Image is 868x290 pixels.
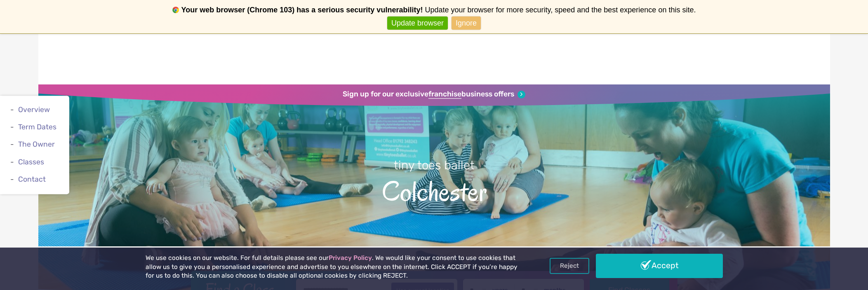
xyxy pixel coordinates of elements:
small: tiny toes ballet [394,158,475,172]
a: Ignore [452,16,481,30]
a: Overview [18,105,50,114]
a: Update browser [387,16,448,30]
a: Accept [596,254,723,278]
p: We use cookies on our website. For full details please see our . We would like your consent to us... [146,254,521,281]
b: Your web browser (Chrome 103) has a serious security vulnerability! [181,6,423,14]
strong: franchise [428,90,461,99]
a: Privacy Policy [329,254,372,262]
a: Reject [550,258,589,274]
a: The Owner [18,140,55,149]
span: Update your browser for more security, speed and the best experience on this site. [425,6,696,14]
a: Sign up for our exclusivefranchisebusiness offers [343,90,525,99]
a: Contact [18,175,46,183]
a: Term Dates [18,123,56,131]
span: Colchester [53,173,816,207]
a: Classes [18,158,44,166]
